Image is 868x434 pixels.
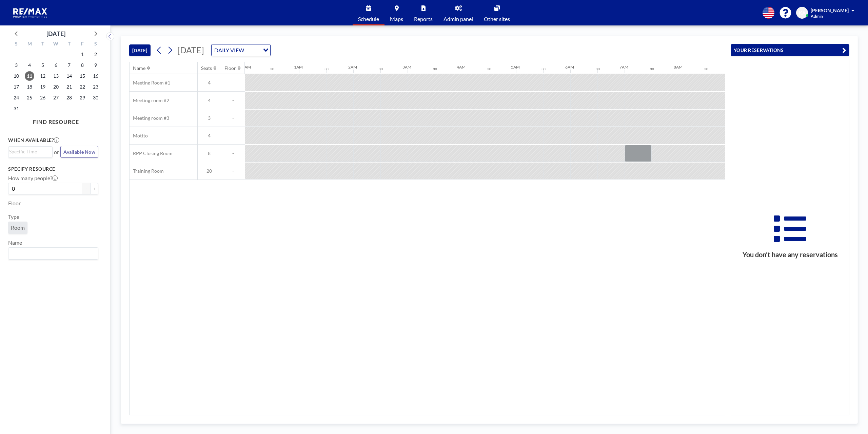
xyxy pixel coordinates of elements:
[50,40,63,49] div: W
[46,29,65,38] div: [DATE]
[51,60,61,70] span: Wednesday, August 6, 2025
[221,150,245,156] span: -
[23,40,36,49] div: M
[91,71,100,81] span: Saturday, August 16, 2025
[78,60,87,70] span: Friday, August 8, 2025
[201,65,212,71] div: Seats
[78,93,87,102] span: Friday, August 29, 2025
[484,16,510,22] span: Other sites
[8,213,19,220] label: Type
[270,67,274,71] div: 30
[133,65,145,71] div: Name
[90,183,98,194] button: +
[64,93,74,102] span: Thursday, August 28, 2025
[198,115,221,121] span: 3
[82,183,90,194] button: -
[51,82,61,92] span: Wednesday, August 20, 2025
[541,67,546,71] div: 30
[130,97,169,103] span: Meeting room #2
[213,46,245,55] span: DAILY VIEW
[64,82,74,92] span: Thursday, August 21, 2025
[91,50,100,59] span: Saturday, August 2, 2025
[130,133,148,139] span: Mottto
[414,16,433,22] span: Reports
[348,64,357,70] div: 2AM
[224,65,236,71] div: Floor
[130,168,164,174] span: Training Room
[8,147,52,157] div: Search for option
[60,146,98,158] button: Available Now
[89,40,102,49] div: S
[221,133,245,139] span: -
[38,71,47,81] span: Tuesday, August 12, 2025
[457,64,466,70] div: 4AM
[8,248,98,259] div: Search for option
[198,150,221,156] span: 8
[64,71,74,81] span: Thursday, August 14, 2025
[811,14,823,19] span: Admin
[38,93,47,102] span: Tuesday, August 26, 2025
[12,71,21,81] span: Sunday, August 10, 2025
[811,7,849,13] span: [PERSON_NAME]
[11,224,25,231] span: Room
[731,44,849,56] button: YOUR RESERVATIONS
[130,80,170,86] span: Meeting Room #1
[91,93,100,102] span: Saturday, August 30, 2025
[650,67,654,71] div: 30
[25,60,34,70] span: Monday, August 4, 2025
[619,64,628,70] div: 7AM
[78,82,87,92] span: Friday, August 22, 2025
[704,67,708,71] div: 30
[8,116,104,125] h4: FIND RESOURCE
[324,67,329,71] div: 30
[443,16,473,22] span: Admin panel
[221,80,245,86] span: -
[51,93,61,102] span: Wednesday, August 27, 2025
[596,67,600,71] div: 30
[76,40,89,49] div: F
[379,67,383,71] div: 30
[8,175,58,182] label: How many people?
[358,16,379,22] span: Schedule
[64,60,74,70] span: Thursday, August 7, 2025
[8,200,21,207] label: Floor
[221,168,245,174] span: -
[54,149,59,155] span: or
[221,115,245,121] span: -
[63,149,95,155] span: Available Now
[62,40,76,49] div: T
[36,40,50,49] div: T
[51,71,61,81] span: Wednesday, August 13, 2025
[9,249,94,258] input: Search for option
[12,104,21,113] span: Sunday, August 31, 2025
[212,44,270,56] div: Search for option
[198,168,221,174] span: 20
[129,44,151,56] button: [DATE]
[240,64,251,70] div: 12AM
[674,64,683,70] div: 8AM
[8,239,22,246] label: Name
[390,16,403,22] span: Maps
[402,64,411,70] div: 3AM
[78,71,87,81] span: Friday, August 15, 2025
[177,45,204,55] span: [DATE]
[38,82,47,92] span: Tuesday, August 19, 2025
[91,60,100,70] span: Saturday, August 9, 2025
[10,40,23,49] div: S
[130,150,173,156] span: RPP Closing Room
[78,50,87,59] span: Friday, August 1, 2025
[11,6,50,20] img: organization-logo
[511,64,520,70] div: 5AM
[12,60,21,70] span: Sunday, August 3, 2025
[294,64,303,70] div: 1AM
[91,82,100,92] span: Saturday, August 23, 2025
[25,93,34,102] span: Monday, August 25, 2025
[12,82,21,92] span: Sunday, August 17, 2025
[198,133,221,139] span: 4
[799,10,806,16] span: KA
[9,148,48,155] input: Search for option
[221,97,245,103] span: -
[25,82,34,92] span: Monday, August 18, 2025
[8,166,98,172] h3: Specify resource
[433,67,437,71] div: 30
